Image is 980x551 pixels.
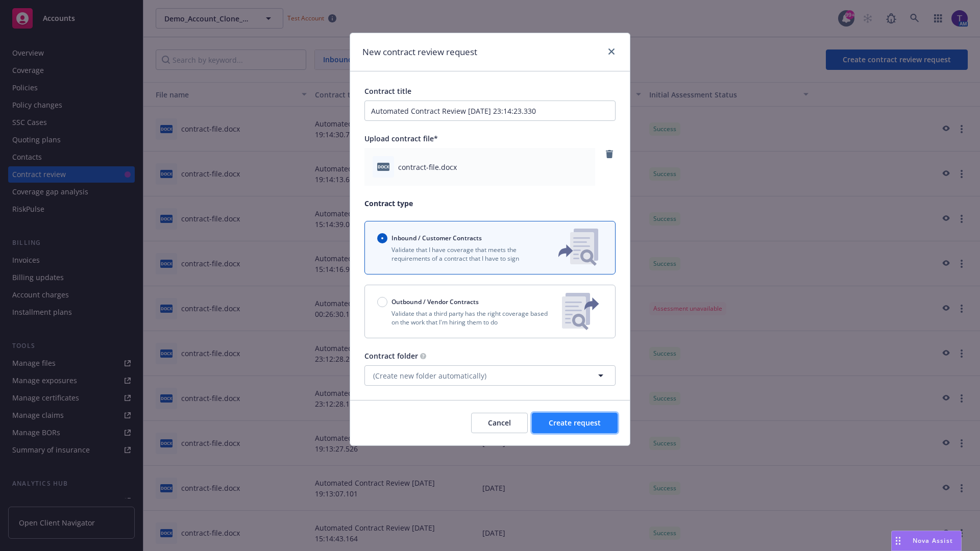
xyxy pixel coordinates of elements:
[891,531,962,551] button: Nova Assist
[364,198,616,209] p: Contract type
[391,297,479,306] span: Outbound / Vendor Contracts
[913,536,953,545] span: Nova Assist
[603,148,616,160] a: remove
[364,86,411,96] span: Contract title
[488,418,511,428] span: Cancel
[364,285,616,338] button: Outbound / Vendor ContractsValidate that a third party has the right coverage based on the work t...
[377,309,554,327] p: Validate that a third party has the right coverage based on the work that I'm hiring them to do
[377,245,542,263] p: Validate that I have coverage that meets the requirements of a contract that I have to sign
[364,221,616,274] button: Inbound / Customer ContractsValidate that I have coverage that meets the requirements of a contra...
[471,413,528,433] button: Cancel
[364,351,418,361] span: Contract folder
[377,233,387,243] input: Inbound / Customer Contracts
[892,531,904,550] div: Drag to move
[364,365,616,386] button: (Create new folder automatically)
[549,418,601,428] span: Create request
[364,134,438,143] span: Upload contract file*
[605,45,618,58] a: close
[373,370,486,381] span: (Create new folder automatically)
[391,234,482,242] span: Inbound / Customer Contracts
[377,163,389,170] span: docx
[398,162,457,172] span: contract-file.docx
[377,297,387,307] input: Outbound / Vendor Contracts
[532,413,618,433] button: Create request
[364,101,616,121] input: Enter a title for this contract
[362,45,477,59] h1: New contract review request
